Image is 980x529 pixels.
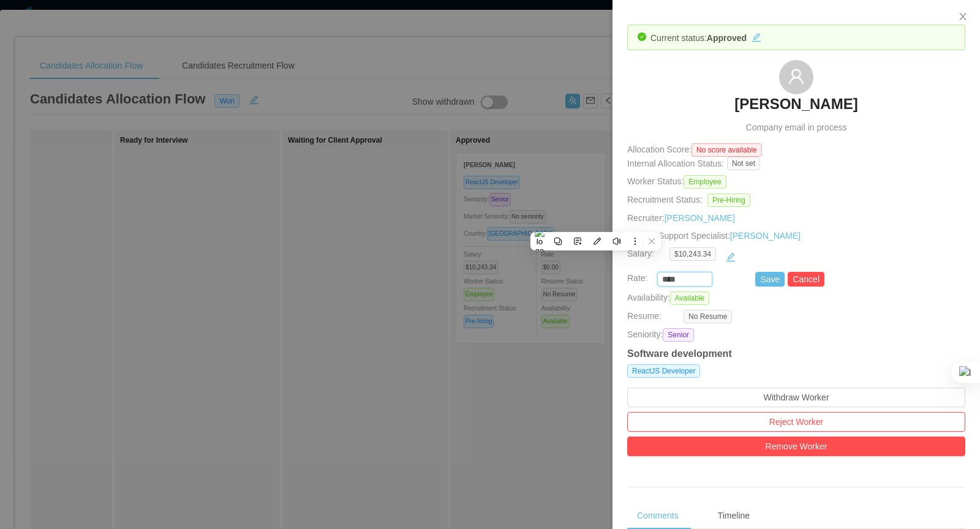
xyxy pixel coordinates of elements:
span: Seniority: [627,328,663,342]
span: Available [670,291,709,305]
span: Internal Allocation Status: [627,159,724,168]
button: Remove Worker [627,437,965,456]
span: Worker Status: [627,176,684,186]
span: Allocation Score: [627,144,692,154]
button: Cancel [788,272,824,287]
span: Resume: [627,311,661,321]
span: Availability: [627,293,714,302]
strong: Software development [627,348,732,359]
a: [PERSON_NAME] [730,231,801,241]
span: No score available [692,143,762,157]
span: Recruiter: [627,213,735,223]
button: Reject Worker [627,412,965,432]
i: icon: close [958,12,968,21]
span: Staffing Support Specialist: [627,231,801,241]
span: Company email in process [746,121,847,134]
span: Senior [663,328,694,342]
span: Pre-Hiring [707,193,750,207]
h3: [PERSON_NAME] [734,94,858,114]
button: Withdraw Worker [627,388,965,407]
a: [PERSON_NAME] [734,94,858,121]
span: ReactJS Developer [627,364,700,378]
i: icon: check-circle [638,32,646,41]
span: Current status: [650,33,707,43]
span: Recruitment Status: [627,195,703,204]
button: icon: edit [721,247,741,267]
button: icon: edit [747,30,766,42]
i: icon: user [788,68,805,85]
span: Employee [684,175,726,189]
button: Save [755,272,785,287]
strong: Approved [707,33,747,43]
span: Not set [727,157,760,170]
span: $10,243.34 [669,247,716,261]
span: No Resume [684,310,732,323]
a: [PERSON_NAME] [665,213,735,223]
